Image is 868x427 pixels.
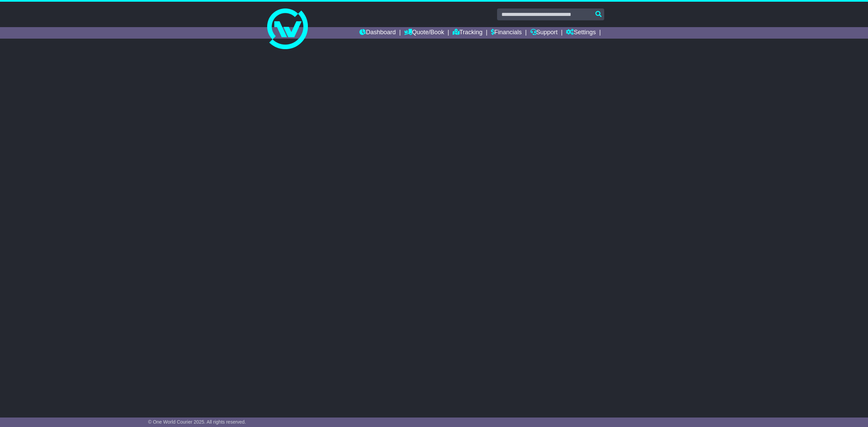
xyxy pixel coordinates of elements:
[453,27,482,39] a: Tracking
[359,27,396,39] a: Dashboard
[404,27,444,39] a: Quote/Book
[491,27,522,39] a: Financials
[566,27,596,39] a: Settings
[530,27,558,39] a: Support
[148,419,246,425] span: © One World Courier 2025. All rights reserved.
